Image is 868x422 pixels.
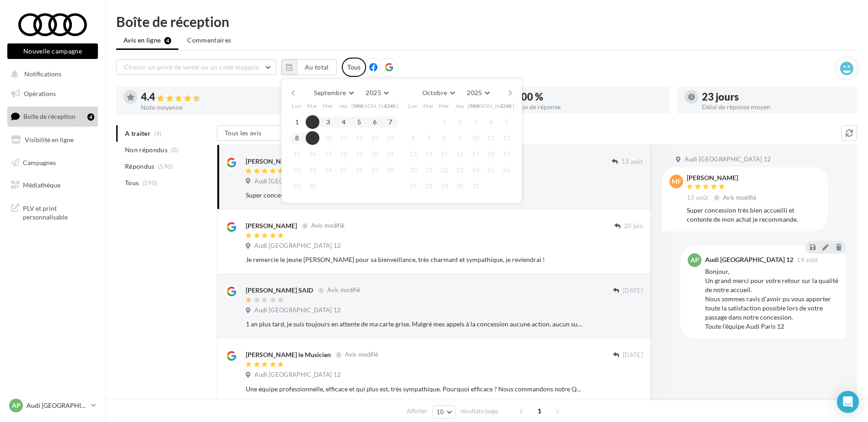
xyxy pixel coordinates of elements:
button: 11 [484,131,498,145]
button: Tous les avis [217,125,308,141]
span: Visibilité en ligne [25,136,74,144]
div: 100 % [515,92,663,102]
button: 4 [484,115,498,129]
button: 17 [469,147,482,161]
button: 1 [290,115,304,129]
button: Nouvelle campagne [7,43,98,59]
button: 16 [306,147,319,161]
span: Lun [292,102,302,110]
span: Commentaires [187,36,231,45]
span: Non répondus [125,145,167,155]
span: Boîte de réception [23,112,75,120]
span: Septembre [314,89,346,96]
span: Afficher [407,407,427,416]
span: Tous les avis [225,129,262,137]
button: 31 [469,179,482,193]
span: Avis modifié [327,287,361,294]
button: 10 [432,406,456,418]
button: 9 [306,131,319,145]
a: AP Audi [GEOGRAPHIC_DATA] [7,397,98,414]
button: 16 [453,147,467,161]
a: Visibilité en ligne [5,130,100,150]
span: Choisir un point de vente ou un code magasin [124,63,259,71]
button: Octobre [419,86,458,99]
div: Note moyenne [141,104,289,111]
button: 10 [321,131,335,145]
span: Octobre [422,89,447,96]
div: [PERSON_NAME] [246,221,297,230]
span: Médiathèque [23,181,60,189]
button: 20 [368,147,382,161]
a: Campagnes [5,153,100,172]
button: 18 [337,147,350,161]
div: Taux de réponse [515,104,663,110]
span: 14 août [797,257,818,263]
button: 26 [352,163,366,177]
span: [PERSON_NAME] [351,102,399,110]
button: 11 [337,131,350,145]
button: 20 [406,163,420,177]
div: 1 an plus tard, je suis toujours en attente de ma carte grise. Malgré mes appels à la concession ... [246,320,583,329]
span: (590) [158,163,173,170]
div: 4 [87,113,94,121]
span: 10 [437,408,444,416]
span: Répondus [125,162,155,171]
button: 19 [500,147,513,161]
button: 28 [422,179,436,193]
button: 8 [290,131,304,145]
button: 25 [337,163,350,177]
button: 15 [290,147,304,161]
button: 25 [484,163,498,177]
span: Notifications [24,70,61,78]
button: 21 [383,147,397,161]
div: Une équipe professionnelle, efficace et qui plus est, très sympathique. Pourquoi efficace ? Nous ... [246,385,583,394]
button: 3 [321,115,335,129]
span: AP [12,401,21,410]
div: [PERSON_NAME] le Musicien [246,350,331,359]
span: (0) [171,146,179,154]
span: Audi [GEOGRAPHIC_DATA] 12 [254,306,341,315]
span: 13 août [687,194,708,202]
button: 27 [406,179,420,193]
button: 13 [368,131,382,145]
span: Audi [GEOGRAPHIC_DATA] 12 [254,177,341,186]
button: Choisir un point de vente ou un code magasin [116,59,276,75]
span: Jeu [455,102,464,110]
button: 26 [500,163,513,177]
span: Avis modifié [311,222,345,230]
span: Mer [323,102,334,110]
button: 7 [383,115,397,129]
span: Lun [408,102,418,110]
div: Boîte de réception [116,15,857,28]
button: 29 [437,179,451,193]
button: 24 [469,163,482,177]
span: [PERSON_NAME] [468,102,515,110]
button: 22 [437,163,451,177]
button: 30 [306,179,319,193]
span: 1 [532,404,547,418]
span: [DATE] [623,351,643,359]
div: Open Intercom Messenger [837,391,859,413]
button: 18 [484,147,498,161]
div: [PERSON_NAME] [246,157,297,166]
span: Mer [439,102,450,110]
div: Super concession très bien accueilli et contente de mon achat je recommande. [687,206,820,224]
span: PLV et print personnalisable [23,202,94,222]
button: 6 [368,115,382,129]
span: Dim [501,102,512,110]
a: Opérations [5,84,100,103]
span: Audi [GEOGRAPHIC_DATA] 12 [685,155,771,164]
span: Dim [385,102,396,110]
button: 12 [352,131,366,145]
div: Bonjour, Un grand merci pour votre retour sur la qualité de notre accueil. Nous sommes ravis d'av... [705,267,839,331]
div: Je remercie le jeune [PERSON_NAME] pour sa bienveillance, très charmant et sympathique, je revien... [246,255,583,264]
span: MF [672,177,681,186]
button: 2025 [463,86,493,99]
span: Opérations [24,90,56,97]
button: 14 [422,147,436,161]
span: Audi [GEOGRAPHIC_DATA] 12 [254,242,341,250]
span: Tous [125,178,139,187]
button: 1 [437,115,451,129]
div: 4.4 [141,92,289,102]
span: 2025 [467,89,482,96]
